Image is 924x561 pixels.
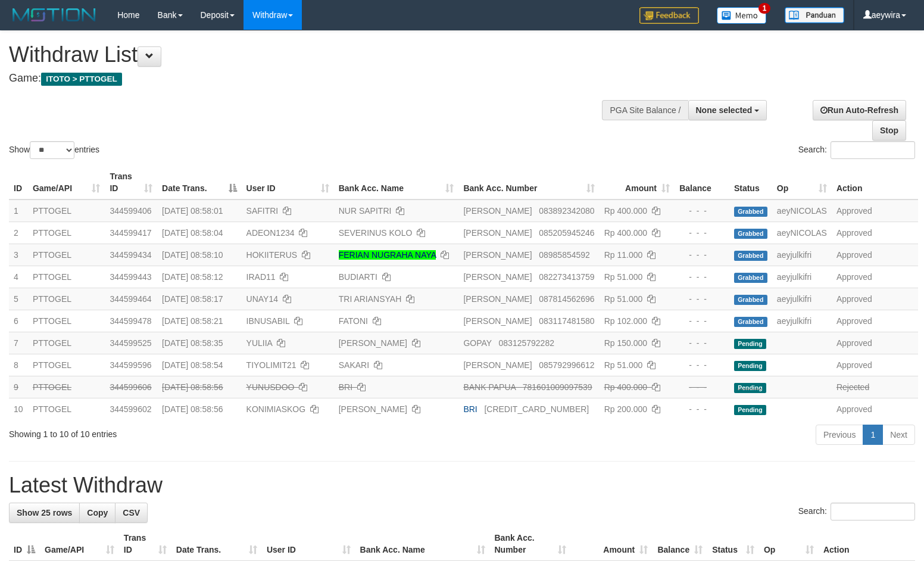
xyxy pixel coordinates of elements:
[539,294,594,304] span: Copy 087814562696 to clipboard
[832,266,918,288] td: Approved
[463,250,532,260] span: [PERSON_NAME]
[863,425,883,445] a: 1
[675,166,729,200] th: Balance
[539,272,594,282] span: Copy 082273413759 to clipboard
[604,382,647,392] span: Rp 400.000
[604,228,647,238] span: Rp 400.000
[9,288,28,310] td: 5
[246,228,295,238] span: ADEON1234
[41,73,122,86] span: ITOTO > PTTOGEL
[9,398,28,420] td: 10
[246,316,290,326] span: IBNUSABIL
[334,166,459,200] th: Bank Acc. Name: activate to sort column ascending
[463,382,516,392] span: BANK PAPUA
[9,376,28,398] td: 9
[772,166,832,200] th: Op: activate to sort column ascending
[490,527,572,561] th: Bank Acc. Number: activate to sort column ascending
[816,425,863,445] a: Previous
[785,7,844,23] img: panduan.png
[339,404,407,414] a: [PERSON_NAME]
[679,227,725,239] div: - - -
[162,250,223,260] span: [DATE] 08:58:10
[110,382,151,392] span: 344599606
[162,404,223,414] span: [DATE] 08:58:56
[539,316,594,326] span: Copy 083117481580 to clipboard
[30,141,74,159] select: Showentries
[734,273,767,283] span: Grabbed
[162,228,223,238] span: [DATE] 08:58:04
[110,316,151,326] span: 344599478
[832,376,918,398] td: Rejected
[339,316,368,326] a: FATONI
[604,206,647,216] span: Rp 400.000
[9,332,28,354] td: 7
[758,3,771,14] span: 1
[162,382,223,392] span: [DATE] 08:58:56
[246,272,276,282] span: IRAD11
[9,166,28,200] th: ID
[539,250,590,260] span: Copy 08985854592 to clipboard
[9,200,28,222] td: 1
[717,7,767,24] img: Button%20Memo.svg
[28,310,105,332] td: PTTOGEL
[28,266,105,288] td: PTTOGEL
[604,338,647,348] span: Rp 150.000
[759,527,819,561] th: Op: activate to sort column ascending
[772,288,832,310] td: aeyjulkifri
[162,294,223,304] span: [DATE] 08:58:17
[539,360,594,370] span: Copy 085792996612 to clipboard
[339,360,369,370] a: SAKARI
[9,473,915,497] h1: Latest Withdraw
[499,338,554,348] span: Copy 083125792282 to clipboard
[602,100,688,120] div: PGA Site Balance /
[707,527,759,561] th: Status: activate to sort column ascending
[734,207,767,217] span: Grabbed
[339,272,377,282] a: BUDIARTI
[9,354,28,376] td: 8
[819,527,915,561] th: Action
[9,6,99,24] img: MOTION_logo.png
[339,382,352,392] a: BRI
[110,338,151,348] span: 344599525
[28,288,105,310] td: PTTOGEL
[734,405,766,415] span: Pending
[28,354,105,376] td: PTTOGEL
[162,206,223,216] span: [DATE] 08:58:01
[110,360,151,370] span: 344599596
[679,359,725,371] div: - - -
[110,250,151,260] span: 344599434
[679,403,725,415] div: - - -
[772,244,832,266] td: aeyjulkifri
[832,244,918,266] td: Approved
[246,206,279,216] span: SAFITRI
[28,222,105,244] td: PTTOGEL
[679,315,725,327] div: - - -
[772,266,832,288] td: aeyjulkifri
[105,166,157,200] th: Trans ID: activate to sort column ascending
[9,503,80,523] a: Show 25 rows
[110,404,151,414] span: 344599602
[832,166,918,200] th: Action
[162,338,223,348] span: [DATE] 08:58:35
[79,503,115,523] a: Copy
[734,361,766,371] span: Pending
[171,527,262,561] th: Date Trans.: activate to sort column ascending
[653,527,707,561] th: Balance: activate to sort column ascending
[28,376,105,398] td: PTTOGEL
[339,250,436,260] a: FERIAN NUGRAHA NAYA
[831,141,915,159] input: Search:
[832,332,918,354] td: Approved
[734,295,767,305] span: Grabbed
[679,205,725,217] div: - - -
[463,294,532,304] span: [PERSON_NAME]
[539,206,594,216] span: Copy 083892342080 to clipboard
[463,316,532,326] span: [PERSON_NAME]
[604,294,643,304] span: Rp 51.000
[9,141,99,159] label: Show entries
[772,222,832,244] td: aeyNICOLAS
[832,354,918,376] td: Approved
[9,73,604,85] h4: Game:
[339,228,413,238] a: SEVERINUS KOLO
[162,316,223,326] span: [DATE] 08:58:21
[523,382,592,392] span: Copy 781601009097539 to clipboard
